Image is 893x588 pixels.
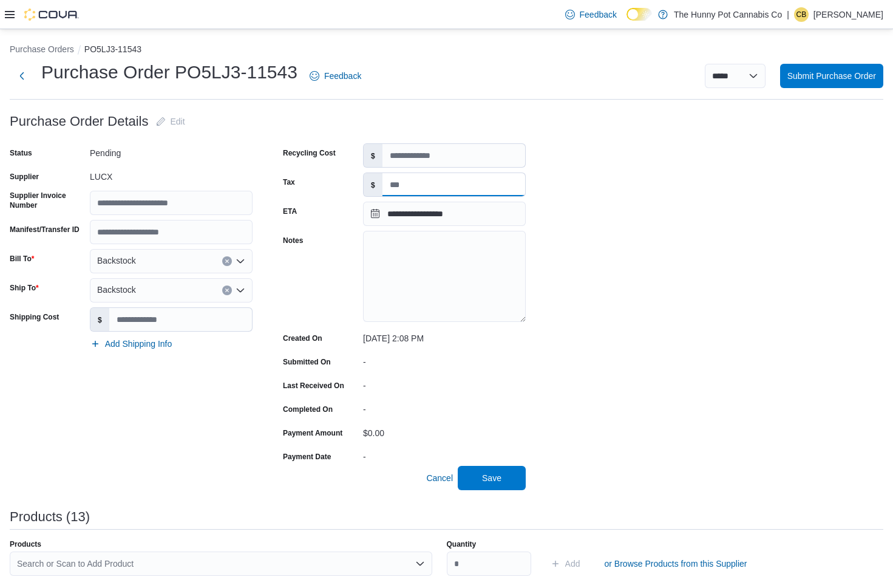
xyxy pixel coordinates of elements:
button: Next [10,64,34,88]
span: Add Shipping Info [105,338,172,350]
label: Shipping Cost [10,312,59,322]
label: Bill To [10,254,34,264]
p: | [787,7,789,22]
input: Press the down key to open a popover containing a calendar. [363,202,526,226]
a: Feedback [305,64,366,88]
button: Open list of options [236,285,245,295]
label: Status [10,148,32,158]
label: Payment Date [283,452,331,462]
div: [DATE] 2:08 PM [363,329,526,343]
button: Purchase Orders [10,44,74,54]
button: Open list of options [236,256,245,266]
img: Cova [24,9,79,21]
label: Created On [283,333,322,343]
button: Edit [151,109,190,134]
button: Save [458,466,526,490]
label: Ship To [10,283,39,293]
div: - [363,352,526,367]
span: Feedback [580,9,617,21]
h3: Products (13) [10,510,90,524]
label: $ [364,144,382,167]
div: $0.00 [363,423,526,438]
input: Dark Mode [626,8,652,21]
label: Last Received On [283,381,344,391]
div: - [363,400,526,414]
label: Supplier Invoice Number [10,191,85,210]
div: - [363,376,526,391]
h3: Purchase Order Details [10,114,149,129]
nav: An example of EuiBreadcrumbs [10,43,883,58]
button: Clear input [222,285,232,295]
a: Feedback [560,2,622,27]
span: Backstock [97,253,136,268]
div: LUCX [90,167,253,182]
button: Clear input [222,256,232,266]
span: CB [796,7,807,22]
p: [PERSON_NAME] [813,7,883,22]
button: Add Shipping Info [86,332,177,356]
button: Open list of options [415,559,425,569]
span: Add [565,558,580,570]
span: Submit Purchase Order [787,70,876,82]
label: ETA [283,207,297,216]
p: The Hunny Pot Cannabis Co [674,7,782,22]
button: Cancel [421,466,458,490]
button: or Browse Products from this Supplier [600,552,752,576]
div: Pending [90,143,253,158]
label: Notes [283,236,303,245]
label: Products [10,539,41,549]
div: Christina Brown [794,7,809,22]
span: Save [482,472,501,484]
label: Supplier [10,172,39,182]
div: - [363,447,526,462]
label: Completed On [283,405,333,414]
label: $ [364,173,382,196]
label: Payment Amount [283,428,342,438]
span: Cancel [426,472,453,484]
label: Manifest/Transfer ID [10,225,80,234]
label: $ [90,308,109,331]
label: Submitted On [283,357,331,367]
button: Submit Purchase Order [780,64,883,88]
button: PO5LJ3-11543 [84,44,141,54]
label: Recycling Cost [283,148,336,158]
button: Add [546,552,585,576]
h1: Purchase Order PO5LJ3-11543 [41,60,297,84]
span: or Browse Products from this Supplier [605,558,747,570]
span: Backstock [97,282,136,297]
span: Feedback [324,70,361,82]
label: Tax [283,177,295,187]
label: Quantity [447,539,477,549]
span: Edit [171,115,185,128]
